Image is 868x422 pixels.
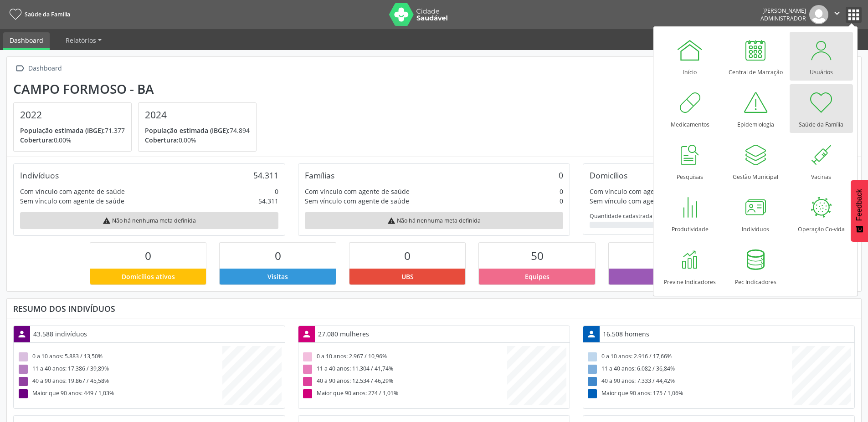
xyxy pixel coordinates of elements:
[145,109,250,121] h4: 2024
[586,351,792,363] div: 0 a 10 anos: 2.916 / 17,66%
[20,170,59,180] div: Indivíduos
[302,363,507,376] div: 11 a 40 anos: 11.304 / 41,74%
[790,32,853,81] a: Usuários
[145,248,151,263] span: 0
[305,170,334,180] div: Famílias
[560,187,563,196] div: 0
[20,109,125,121] h4: 2022
[658,84,722,133] a: Medicamentos
[6,7,70,22] a: Saúde da Família
[145,126,250,135] p: 74.894
[832,8,842,18] i: 
[387,217,395,225] i: warning
[20,126,105,135] span: População estimada (IBGE):
[258,196,278,206] div: 54.311
[145,135,250,145] p: 0,00%
[586,329,596,339] i: person
[17,363,222,376] div: 11 a 40 anos: 17.386 / 39,89%
[760,15,806,22] span: Administrador
[600,326,652,342] div: 16.508 homens
[3,32,50,50] a: Dashboard
[275,248,281,263] span: 0
[855,189,863,221] span: Feedback
[658,137,722,185] a: Pesquisas
[17,351,222,363] div: 0 a 10 anos: 5.883 / 13,50%
[302,376,507,388] div: 40 a 90 anos: 12.534 / 46,29%
[66,36,96,45] span: Relatórios
[724,137,787,185] a: Gestão Municipal
[560,196,563,206] div: 0
[20,212,278,229] div: Não há nenhuma meta definida
[658,189,722,238] a: Produtividade
[17,388,222,400] div: Maior que 90 anos: 449 / 1,03%
[559,170,563,180] div: 0
[531,248,544,263] span: 50
[315,326,372,342] div: 27.080 mulheres
[59,32,108,48] a: Relatórios
[305,196,409,206] div: Sem vínculo com agente de saúde
[724,84,787,133] a: Epidemiologia
[302,329,312,339] i: person
[13,304,855,314] div: Resumo dos indivíduos
[658,242,722,290] a: Previne Indicadores
[145,126,230,135] span: População estimada (IBGE):
[790,84,853,133] a: Saúde da Família
[724,32,787,81] a: Central de Marcação
[267,272,288,281] span: Visitas
[13,81,263,97] div: Campo Formoso - BA
[828,5,846,24] button: 
[302,388,507,400] div: Maior que 90 anos: 274 / 1,01%
[586,363,792,376] div: 11 a 40 anos: 6.082 / 36,84%
[401,272,414,281] span: UBS
[590,187,694,196] div: Com vínculo com agente de saúde
[145,136,179,144] span: Cobertura:
[658,32,722,81] a: Início
[760,7,806,15] div: [PERSON_NAME]
[724,189,787,238] a: Indivíduos
[25,10,70,18] span: Saúde da Família
[302,351,507,363] div: 0 a 10 anos: 2.967 / 10,96%
[13,62,26,75] i: 
[13,62,63,75] a:  Dashboard
[17,376,222,388] div: 40 a 90 anos: 19.867 / 45,58%
[586,376,792,388] div: 40 a 90 anos: 7.333 / 44,42%
[20,187,125,196] div: Com vínculo com agente de saúde
[790,137,853,185] a: Vacinas
[590,170,627,180] div: Domicílios
[20,196,124,206] div: Sem vínculo com agente de saúde
[809,5,828,24] img: img
[305,187,410,196] div: Com vínculo com agente de saúde
[590,196,694,206] div: Sem vínculo com agente de saúde
[122,272,175,281] span: Domicílios ativos
[846,7,862,23] button: apps
[30,326,90,342] div: 43.588 indivíduos
[103,217,111,225] i: warning
[275,187,278,196] div: 0
[20,136,54,144] span: Cobertura:
[724,242,787,290] a: Pec Indicadores
[253,170,278,180] div: 54.311
[305,212,563,229] div: Não há nenhuma meta definida
[525,272,550,281] span: Equipes
[20,135,125,145] p: 0,00%
[17,329,27,339] i: person
[20,126,125,135] p: 71.377
[590,212,848,220] div: Quantidade cadastrada / estimada
[404,248,411,263] span: 0
[26,62,63,75] div: Dashboard
[586,388,792,400] div: Maior que 90 anos: 175 / 1,06%
[790,189,853,238] a: Operação Co-vida
[851,180,868,242] button: Feedback - Mostrar pesquisa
